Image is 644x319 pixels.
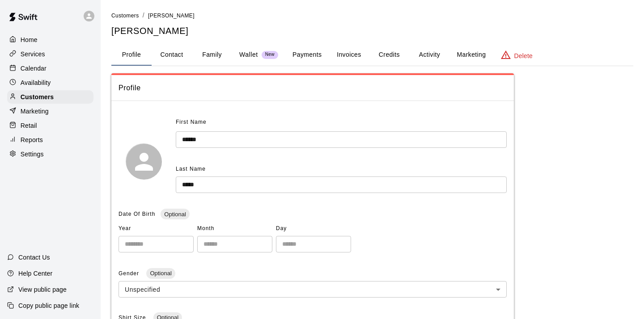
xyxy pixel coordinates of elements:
span: Profile [119,82,507,94]
span: Gender [119,270,141,277]
button: Payments [285,44,329,66]
p: Settings [21,150,44,159]
p: Copy public page link [18,301,79,310]
button: Contact [152,44,192,66]
span: Year [119,222,194,236]
span: [PERSON_NAME] [148,13,195,19]
a: Services [7,47,93,61]
button: Activity [409,44,449,66]
p: Home [21,35,38,44]
span: Day [276,222,351,236]
p: Services [21,50,45,59]
p: Wallet [239,50,258,59]
span: Optional [161,211,189,218]
a: Settings [7,147,93,161]
p: Availability [21,78,51,87]
p: Calendar [21,64,47,73]
p: Retail [21,121,37,130]
p: Customers [21,92,54,101]
button: Credits [369,44,409,66]
span: Last Name [176,166,206,172]
p: Marketing [21,107,49,116]
span: First Name [176,115,207,130]
a: Marketing [7,105,93,118]
p: View public page [18,285,67,294]
span: Date Of Birth [119,211,155,217]
a: Customers [111,12,139,19]
a: Calendar [7,62,93,75]
button: Family [192,44,232,66]
span: Customers [111,13,139,19]
span: New [262,52,278,58]
a: Reports [7,133,93,147]
span: Month [197,222,272,236]
p: Delete [514,51,533,60]
a: Retail [7,119,93,132]
button: Invoices [329,44,369,66]
p: Reports [21,135,43,144]
nav: breadcrumb [111,11,633,21]
div: Unspecified [119,281,507,298]
span: Optional [146,270,175,277]
li: / [143,11,144,20]
button: Marketing [449,44,493,66]
p: Help Center [18,269,52,278]
div: basic tabs example [111,44,633,66]
p: Contact Us [18,253,50,262]
a: Customers [7,90,93,104]
a: Home [7,33,93,46]
a: Availability [7,76,93,89]
h5: [PERSON_NAME] [111,25,633,37]
button: Profile [111,44,152,66]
